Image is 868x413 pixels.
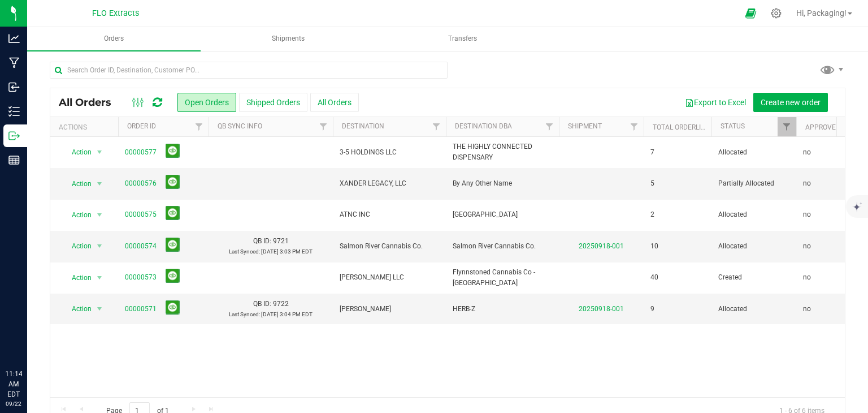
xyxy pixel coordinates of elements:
[190,117,209,136] a: Filter
[93,301,107,317] span: select
[340,304,439,315] span: [PERSON_NAME]
[8,81,20,93] inline-svg: Inbound
[125,209,157,220] a: 00000575
[92,8,139,18] span: FLO Extracts
[340,209,439,220] span: ATNC INC
[803,209,811,220] span: no
[253,237,271,245] span: QB ID:
[342,122,384,130] a: Destination
[273,237,289,245] span: 9721
[803,304,811,315] span: no
[314,117,333,136] a: Filter
[718,304,789,315] span: Allocated
[8,154,20,166] inline-svg: Reports
[33,321,47,334] iframe: Resource center unread badge
[62,301,92,317] span: Action
[761,98,821,107] span: Create new order
[8,130,20,141] inline-svg: Outbound
[239,93,307,112] button: Shipped Orders
[453,141,552,163] span: THE HIGHLY CONNECTED DISPENSARY
[273,300,289,308] span: 9722
[93,176,107,192] span: select
[93,207,107,223] span: select
[650,241,658,252] span: 10
[453,267,552,289] span: Flynnstoned Cannabis Co - [GEOGRAPHIC_DATA]
[229,248,260,255] span: Last Synced:
[340,178,439,189] span: XANDER LEGACY, LLC
[62,144,92,160] span: Action
[5,369,22,399] p: 11:14 AM EDT
[62,238,92,254] span: Action
[625,117,644,136] a: Filter
[59,123,114,131] div: Actions
[540,117,559,136] a: Filter
[261,248,313,255] span: [DATE] 3:03 PM EDT
[125,147,157,158] a: 00000577
[125,241,157,252] a: 00000574
[218,122,262,130] a: QB Sync Info
[340,272,439,283] span: [PERSON_NAME] LLC
[59,96,123,109] span: All Orders
[455,122,512,130] a: Destination DBA
[125,272,157,283] a: 00000573
[5,399,22,408] p: 09/22
[803,272,811,283] span: no
[453,241,552,252] span: Salmon River Cannabis Co.
[650,178,654,189] span: 5
[653,123,714,131] a: Total Orderlines
[721,122,745,130] a: Status
[579,305,624,313] a: 20250918-001
[127,122,156,130] a: Order ID
[8,33,20,44] inline-svg: Analytics
[718,241,789,252] span: Allocated
[62,176,92,192] span: Action
[89,34,139,44] span: Orders
[257,34,320,44] span: Shipments
[253,300,271,308] span: QB ID:
[427,117,446,136] a: Filter
[261,311,313,317] span: [DATE] 3:04 PM EDT
[568,122,602,130] a: Shipment
[738,2,763,24] span: Open Ecommerce Menu
[202,27,375,51] a: Shipments
[376,27,549,51] a: Transfers
[805,123,844,131] a: Approved?
[11,322,45,356] iframe: Resource center
[718,147,789,158] span: Allocated
[93,238,107,254] span: select
[229,311,260,317] span: Last Synced:
[453,304,552,315] span: HERB-Z
[796,8,847,18] span: Hi, Packaging!
[650,147,654,158] span: 7
[453,209,552,220] span: [GEOGRAPHIC_DATA]
[753,93,828,112] button: Create new order
[8,57,20,68] inline-svg: Manufacturing
[650,209,654,220] span: 2
[8,106,20,117] inline-svg: Inventory
[125,304,157,315] a: 00000571
[62,270,92,286] span: Action
[803,178,811,189] span: no
[93,270,107,286] span: select
[718,272,789,283] span: Created
[310,93,359,112] button: All Orders
[803,241,811,252] span: no
[340,241,439,252] span: Salmon River Cannabis Co.
[340,147,439,158] span: 3-5 HOLDINGS LLC
[50,62,448,79] input: Search Order ID, Destination, Customer PO...
[778,117,796,136] a: Filter
[769,8,783,19] div: Manage settings
[650,272,658,283] span: 40
[718,178,789,189] span: Partially Allocated
[678,93,753,112] button: Export to Excel
[718,209,789,220] span: Allocated
[27,27,201,51] a: Orders
[453,178,552,189] span: By Any Other Name
[650,304,654,315] span: 9
[177,93,236,112] button: Open Orders
[125,178,157,189] a: 00000576
[803,147,811,158] span: no
[433,34,492,44] span: Transfers
[579,242,624,250] a: 20250918-001
[62,207,92,223] span: Action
